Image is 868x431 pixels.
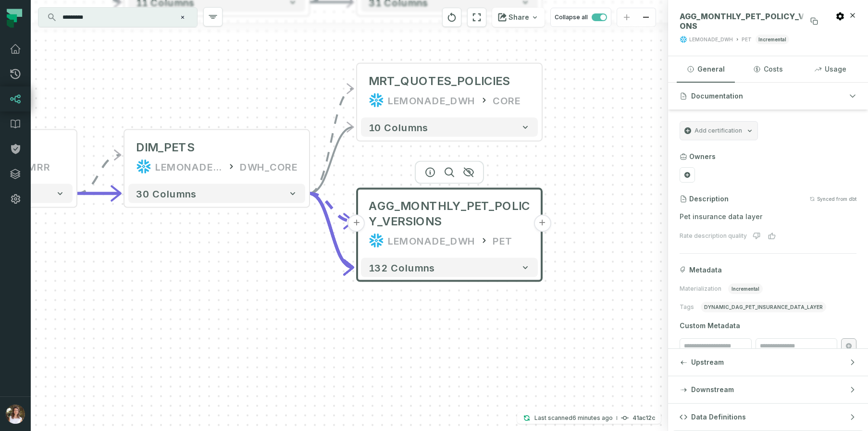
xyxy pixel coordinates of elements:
h3: Owners [689,152,716,161]
img: avatar of Sharon Lifchitz [6,405,25,424]
span: DYNAMIC_DAG_PET_INSURANCE_DATA_LAYER [701,302,826,312]
button: Share [492,8,545,27]
button: zoom out [636,8,656,27]
div: DIM_PETS [136,140,195,155]
button: Last scanned[DATE] 3:54:35 PM41ac12c [517,412,661,424]
button: + [348,215,365,232]
div: Rate description quality [680,232,747,240]
div: PET [493,233,513,248]
h4: 41ac12c [632,415,655,421]
h3: Description [689,194,729,204]
button: Usage [801,56,859,82]
span: Materialization [680,285,721,293]
button: Costs [739,56,797,82]
button: Documentation [668,83,868,110]
span: AGG_MONTHLY_PET_POLICY_VERSIONS [369,198,530,229]
div: CORE [493,93,521,108]
div: LEMONADE_DWH [155,159,223,174]
div: LEMONADE_DWH [388,233,475,248]
span: Metadata [689,265,722,275]
span: 132 columns [369,262,435,273]
p: Last scanned [534,413,613,423]
g: Edge from 500ba9deac94c36cac5406d6ccba3614 to 863b10c4fc9c5f5bcaebac5374ff8327 [309,193,353,221]
p: Pet insurance data layer [680,211,856,222]
span: Downstream [691,385,734,394]
button: Upstream [668,349,868,376]
div: DWH_CORE [240,159,298,174]
button: Synced from dbt [809,196,856,202]
span: 10 columns [369,122,428,133]
span: incremental [728,283,763,294]
button: Collapse all [550,8,611,27]
span: Documentation [691,91,743,101]
div: MRT_QUOTES_POLICIES [369,74,510,89]
div: MRR [27,159,50,174]
span: AGG_MONTHLY_PET_POLICY_VERSIONS [680,12,822,31]
span: Add certification [694,127,742,135]
button: Data Definitions [668,404,868,431]
div: LEMONADE_DWH [689,36,733,43]
span: Tags [680,303,694,311]
relative-time: Sep 30, 2025, 3:54 PM GMT+2 [572,414,613,421]
g: Edge from 500ba9deac94c36cac5406d6ccba3614 to 2da906b90bc34a85a564c3d4c020fb26 [309,88,353,193]
button: Add certification [680,121,758,140]
div: PET [742,36,752,43]
button: + [533,215,551,232]
button: General [677,56,735,82]
span: Data Definitions [691,412,746,422]
g: Edge from 500ba9deac94c36cac5406d6ccba3614 to 863b10c4fc9c5f5bcaebac5374ff8327 [309,193,353,267]
g: Edge from a7265b3bf52795738c871e7135786a9a to 500ba9deac94c36cac5406d6ccba3614 [76,155,121,193]
span: Upstream [691,357,724,367]
button: Downstream [668,376,868,403]
div: LEMONADE_DWH [388,93,475,108]
g: Edge from 500ba9deac94c36cac5406d6ccba3614 to 2da906b90bc34a85a564c3d4c020fb26 [309,127,353,193]
span: 30 columns [136,188,197,199]
span: incremental [756,35,789,44]
button: Clear search query [178,12,187,22]
span: Custom Metadata [680,321,856,331]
